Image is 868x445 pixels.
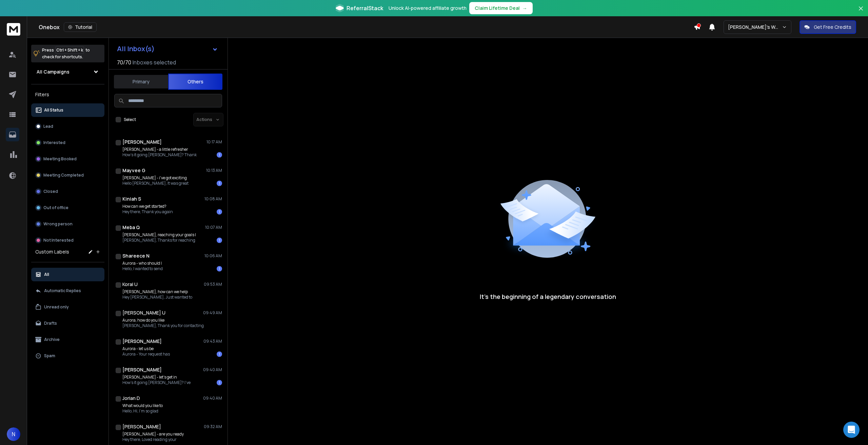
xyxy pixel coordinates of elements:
button: N [7,427,20,441]
p: All [44,272,49,277]
h1: [PERSON_NAME] [122,338,162,345]
p: Hello [PERSON_NAME], It was great [122,181,189,186]
p: How's it going [PERSON_NAME]? I've [122,380,191,385]
h1: All Campaigns [37,68,70,75]
button: Archive [31,333,104,346]
span: 70 / 70 [117,58,131,66]
p: 10:13 AM [206,168,222,173]
p: Hey there, Thank you again [122,209,173,215]
h3: Filters [31,90,104,99]
button: Primary [114,74,168,89]
p: Out of office [43,205,68,210]
span: → [522,5,527,12]
h3: Custom Labels [35,248,69,255]
button: Meeting Completed [31,168,104,182]
button: All Status [31,103,104,117]
p: 10:06 AM [204,253,222,259]
p: [PERSON_NAME], Thanks for reaching [122,238,196,243]
p: Unlock AI-powered affiliate growth [389,5,467,12]
p: Closed [43,189,58,194]
p: 10:17 AM [206,139,222,145]
p: Automatic Replies [44,288,81,294]
span: Ctrl + Shift + k [55,46,84,54]
p: 09:40 AM [203,367,222,372]
div: 1 [217,181,222,186]
p: Lead [43,124,53,129]
p: [PERSON_NAME], reaching your goals | [122,232,196,238]
p: Drafts [44,321,57,326]
p: [PERSON_NAME] - i've got exciting [122,175,189,181]
p: How's it going [PERSON_NAME]? Thank [122,152,197,158]
span: ReferralStack [347,4,383,12]
button: All Campaigns [31,65,104,79]
p: 09:49 AM [203,310,222,316]
button: Drafts [31,317,104,330]
button: Claim Lifetime Deal→ [469,2,533,14]
p: 09:43 AM [203,339,222,344]
p: All Status [44,107,63,113]
h1: [PERSON_NAME] [122,423,161,430]
div: 1 [217,380,222,385]
p: Aurora - let us be [122,346,170,351]
p: What would you like to [122,403,163,408]
p: Get Free Credits [814,24,851,31]
p: How can we get started? [122,204,173,209]
p: 09:32 AM [204,424,222,429]
h1: Jorian D [122,395,140,402]
p: It’s the beginning of a legendary conversation [480,292,616,301]
p: Hello, I wanted to send [122,266,163,271]
p: [PERSON_NAME]'s Workspace [728,24,782,31]
button: Others [168,74,222,90]
p: Press to check for shortcuts. [42,47,90,60]
p: 10:07 AM [205,225,222,230]
p: 09:53 AM [204,282,222,287]
p: Hey there, Loved reading your [122,437,184,442]
button: Wrong person [31,217,104,231]
button: All [31,268,104,281]
button: Meeting Booked [31,152,104,166]
p: Meeting Booked [43,156,77,162]
h1: Shareece N [122,252,150,259]
p: Wrong person [43,221,73,227]
p: [PERSON_NAME], how can we help [122,289,192,295]
button: Get Free Credits [800,20,856,34]
button: Out of office [31,201,104,215]
p: Aurora - Your request has [122,351,170,357]
button: Not Interested [31,234,104,247]
div: Onebox [39,22,694,32]
button: Unread only [31,300,104,314]
p: Spam [44,353,55,359]
div: Open Intercom Messenger [843,422,860,438]
p: [PERSON_NAME] - let's get in [122,375,191,380]
p: [PERSON_NAME], Thank you for contacting [122,323,204,328]
button: Closed [31,185,104,198]
div: 1 [217,209,222,215]
p: Meeting Completed [43,173,84,178]
p: Aurora - who should I [122,261,163,266]
div: 1 [217,351,222,357]
p: Unread only [44,304,69,310]
button: Automatic Replies [31,284,104,298]
button: All Inbox(s) [112,42,223,56]
button: Tutorial [64,22,97,32]
h1: Kiniah S [122,196,141,202]
h1: [PERSON_NAME] U [122,309,165,316]
h1: [PERSON_NAME] [122,139,162,145]
h1: Koral U [122,281,138,288]
h1: [PERSON_NAME] [122,366,162,373]
div: 1 [217,238,222,243]
h1: Mayvee G [122,167,145,174]
p: [PERSON_NAME] - a little refresher [122,147,197,152]
p: Archive [44,337,60,342]
button: Spam [31,349,104,363]
button: Interested [31,136,104,149]
h1: All Inbox(s) [117,45,155,52]
div: 1 [217,152,222,158]
button: Close banner [856,4,865,20]
p: 09:40 AM [203,396,222,401]
p: Not Interested [43,238,74,243]
h3: Inboxes selected [133,58,176,66]
p: Hello, Hi, I'm so glad [122,408,163,414]
p: Interested [43,140,65,145]
p: Aurora, how do you like [122,318,204,323]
